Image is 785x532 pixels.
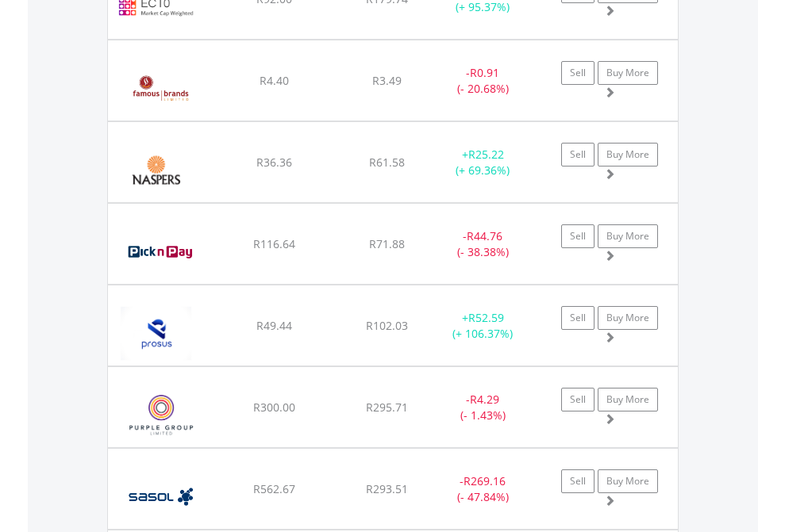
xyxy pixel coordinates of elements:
span: R295.71 [366,400,408,415]
img: EQU.ZA.PRX.png [116,305,196,362]
div: - (- 47.84%) [433,473,533,505]
a: Sell [561,224,595,248]
a: Sell [561,143,595,166]
span: R52.59 [468,310,504,325]
span: R269.16 [464,473,506,488]
a: Buy More [598,143,658,166]
div: + (+ 106.37%) [433,310,533,342]
a: Sell [561,306,595,330]
span: R102.03 [366,318,408,333]
span: R49.44 [256,318,292,333]
div: - (- 1.43%) [433,392,533,423]
span: R116.64 [253,236,295,251]
span: R61.58 [369,155,405,170]
a: Buy More [598,388,658,411]
a: Sell [561,388,595,411]
span: R4.40 [260,73,289,88]
span: R300.00 [253,400,295,415]
span: R71.88 [369,236,405,251]
span: R44.76 [467,228,502,243]
span: R3.49 [372,73,402,88]
a: Buy More [598,224,658,248]
span: R36.36 [256,155,292,170]
div: - (- 38.38%) [433,228,533,260]
a: Buy More [598,306,658,330]
img: EQU.ZA.PIK.png [116,224,206,280]
a: Buy More [598,61,658,85]
img: EQU.ZA.SOL.png [116,469,206,525]
img: EQU.ZA.NPN.png [116,142,196,198]
a: Sell [561,61,595,85]
img: EQU.ZA.FBR.png [116,60,206,117]
span: R25.22 [468,147,504,162]
span: R293.51 [366,481,408,496]
a: Sell [561,469,595,493]
div: + (+ 69.36%) [433,147,533,178]
div: - (- 20.68%) [433,65,533,97]
span: R4.29 [470,392,499,407]
span: R0.91 [470,65,499,80]
img: EQU.ZA.PPE.png [116,387,207,443]
span: R562.67 [253,481,295,496]
a: Buy More [598,469,658,493]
